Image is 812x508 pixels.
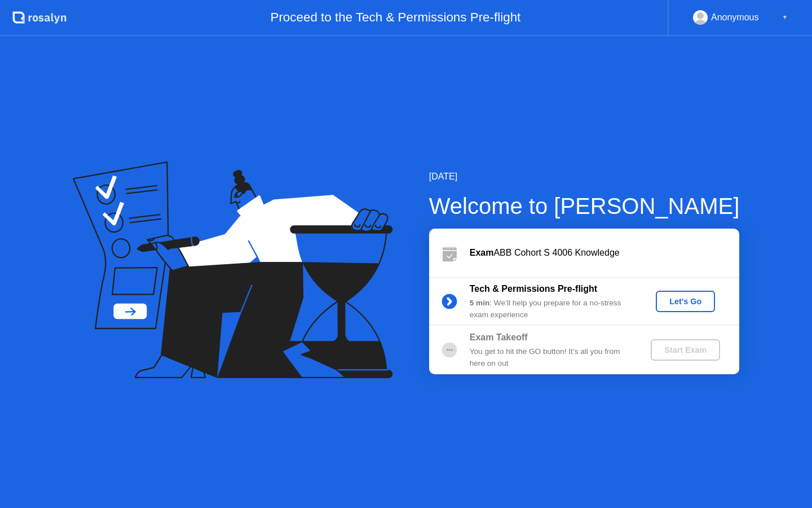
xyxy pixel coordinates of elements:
div: Welcome to [PERSON_NAME] [429,189,740,223]
div: [DATE] [429,170,740,183]
b: Exam [470,248,494,257]
b: Exam Takeoff [470,332,528,342]
b: 5 min [470,299,490,307]
div: Start Exam [655,345,716,354]
div: Let's Go [660,297,710,306]
b: Tech & Permissions Pre-flight [470,284,597,294]
div: Anonymous [711,10,759,25]
div: ▼ [782,10,788,25]
button: Start Exam [651,339,720,361]
div: : We’ll help you prepare for a no-stress exam experience [470,297,632,321]
button: Let's Go [656,291,715,312]
div: You get to hit the GO button! It’s all you from here on out [470,346,632,369]
div: ABB Cohort S 4006 Knowledge [470,246,739,260]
